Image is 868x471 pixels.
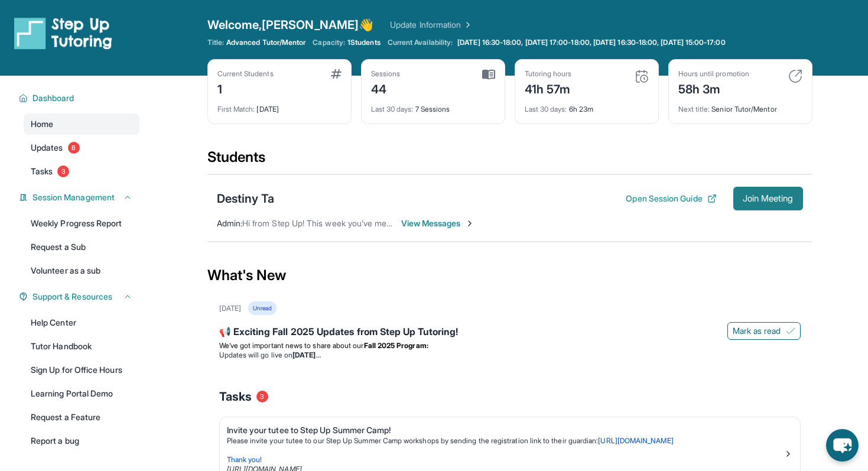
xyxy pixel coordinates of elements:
div: Destiny Ta [217,190,275,207]
div: What's New [207,249,812,301]
span: Tasks [31,165,53,177]
span: Join Meeting [743,195,794,202]
span: Hi from Step Up! This week you’ve met for 0 minutes and this month you’ve met for 6 hours. Happy ... [242,218,648,228]
div: Senior Tutor/Mentor [678,98,802,114]
span: Next title : [678,105,710,113]
a: Home [24,113,139,135]
div: Hours until promotion [678,69,749,79]
div: [DATE] [217,98,342,114]
a: [DATE] 16:30-18:00, [DATE] 17:00-18:00, [DATE] 16:30-18:00, [DATE] 15:00-17:00 [455,38,727,47]
a: Learning Portal Demo [24,383,139,404]
a: Report a bug [24,430,139,451]
img: card [788,69,802,83]
button: Open Session Guide [626,193,716,204]
span: Dashboard [32,92,74,104]
div: Invite your tutee to Step Up Summer Camp! [227,424,784,436]
span: Last 30 days : [371,105,414,113]
span: Welcome, [PERSON_NAME] 👋 [207,17,374,33]
img: Chevron-Right [465,219,474,228]
button: Dashboard [28,92,132,104]
div: 📢 Exciting Fall 2025 Updates from Step Up Tutoring! [219,324,801,341]
img: logo [14,17,112,50]
a: Tasks3 [24,161,139,182]
div: Tutoring hours [525,69,572,79]
button: chat-button [826,429,859,462]
span: Thank you! [227,455,262,464]
span: 3 [256,391,268,402]
a: Tutor Handbook [24,336,139,357]
a: Weekly Progress Report [24,213,139,234]
span: Updates [31,142,63,154]
a: Sign Up for Office Hours [24,359,139,381]
button: Session Management [28,191,132,203]
a: Volunteer as a sub [24,260,139,281]
img: card [635,69,649,83]
span: 1 Students [347,38,381,47]
div: Unread [248,301,277,315]
div: Students [207,148,812,174]
div: 58h 3m [678,79,749,98]
a: Help Center [24,312,139,333]
span: Current Availability: [388,38,453,47]
button: Mark as read [727,322,801,340]
div: 41h 57m [525,79,572,98]
a: [URL][DOMAIN_NAME] [598,436,673,445]
span: [DATE] 16:30-18:00, [DATE] 17:00-18:00, [DATE] 16:30-18:00, [DATE] 15:00-17:00 [457,38,725,47]
div: 44 [371,79,401,98]
span: We’ve got important news to share about our [219,341,364,350]
div: [DATE] [219,304,241,313]
div: 7 Sessions [371,98,495,114]
span: Capacity: [313,38,345,47]
strong: [DATE] [292,350,320,359]
span: First Match : [217,105,255,113]
div: 1 [217,79,274,98]
div: Sessions [371,69,401,79]
img: Chevron Right [461,19,473,31]
span: Title: [207,38,224,47]
p: Please invite your tutee to our Step Up Summer Camp workshops by sending the registration link to... [227,436,784,446]
div: 6h 23m [525,98,649,114]
a: Update Information [390,19,473,31]
span: Mark as read [733,325,781,337]
span: Last 30 days : [525,105,567,113]
a: Request a Sub [24,236,139,258]
button: Join Meeting [733,187,803,210]
span: Advanced Tutor/Mentor [226,38,305,47]
img: card [482,69,495,80]
a: Request a Feature [24,407,139,428]
span: View Messages [401,217,475,229]
span: 8 [68,142,80,154]
img: Mark as read [786,326,795,336]
button: Support & Resources [28,291,132,303]
li: Updates will go live on [219,350,801,360]
span: Home [31,118,53,130]
img: card [331,69,342,79]
div: Current Students [217,69,274,79]
span: Tasks [219,388,252,405]
span: Session Management [32,191,115,203]
span: 3 [57,165,69,177]
strong: Fall 2025 Program: [364,341,428,350]
a: Updates8 [24,137,139,158]
span: Support & Resources [32,291,112,303]
span: Admin : [217,218,242,228]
